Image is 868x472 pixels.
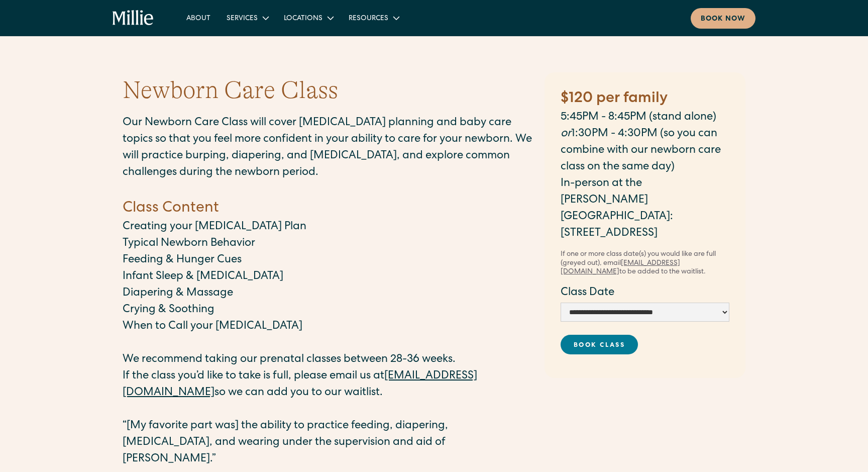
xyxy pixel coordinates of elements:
[123,371,477,399] a: [EMAIL_ADDRESS][DOMAIN_NAME]
[701,14,745,25] div: Book now
[341,10,406,26] div: Resources
[561,285,729,302] label: Class Date
[123,198,534,219] h4: Class Content
[123,115,534,181] p: Our Newborn Care Class will cover [MEDICAL_DATA] planning and baby care topics so that you feel m...
[561,335,638,354] a: Book Class
[123,181,534,198] p: ‍
[123,219,534,236] p: Creating your [MEDICAL_DATA] Plan
[561,176,729,242] p: In-person at the [PERSON_NAME][GEOGRAPHIC_DATA]: [STREET_ADDRESS]
[123,352,534,368] p: We recommend taking our prenatal classes between 28-36 weeks.
[123,402,534,418] p: ‍
[561,129,571,140] em: or
[219,10,276,26] div: Services
[561,110,729,126] p: 5:45PM - 8:45PM (stand alone)
[227,14,258,24] div: Services
[284,14,322,24] div: Locations
[561,250,729,277] div: If one or more class date(s) you would like are full (greyed out), email to be added to the waitl...
[123,335,534,352] p: ‍
[123,368,534,402] p: If the class you’d like to take is full, please email us at so we can add you to our waitlist.
[349,14,388,24] div: Resources
[691,8,755,29] a: Book now
[561,91,668,107] strong: $120 per family
[123,319,534,335] p: When to Call your [MEDICAL_DATA]
[123,236,534,252] p: Typical Newborn Behavior
[123,74,338,107] h1: Newborn Care Class
[561,126,729,176] p: ‍ 1:30PM - 4:30PM (so you can combine with our newborn care class on the same day)
[123,302,534,319] p: Crying & Soothing
[123,269,534,286] p: Infant Sleep & [MEDICAL_DATA]
[276,10,341,26] div: Locations
[113,10,154,26] a: home
[123,252,534,269] p: Feeding & Hunger Cues
[178,10,219,26] a: About
[123,286,534,302] p: Diapering & Massage
[123,418,534,468] p: “[My favorite part was] the ability to practice feeding, diapering, [MEDICAL_DATA], and wearing u...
